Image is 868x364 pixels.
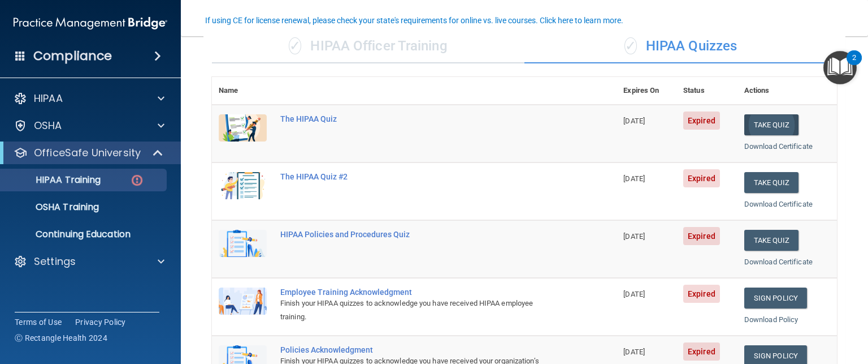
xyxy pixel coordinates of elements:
img: PMB logo [14,12,167,35]
div: If using CE for license renewal, please check your state's requirements for online vs. live cours... [205,16,623,24]
span: Expired [683,342,720,361]
span: [DATE] [623,290,645,298]
button: Take Quiz [744,172,798,193]
a: HIPAA [14,92,164,105]
span: Expired [683,112,720,130]
span: [DATE] [623,348,645,356]
div: HIPAA Quizzes [524,29,837,63]
button: Take Quiz [744,230,798,251]
th: Expires On [617,77,676,105]
span: [DATE] [623,117,645,125]
iframe: Drift Widget Chat Controller [673,284,854,329]
div: Employee Training Acknowledgment [280,288,560,297]
a: Download Certificate [744,200,813,208]
p: OfficeSafe University [34,146,141,160]
a: Download Certificate [744,142,813,151]
th: Status [676,77,737,105]
a: Privacy Policy [75,316,126,328]
span: Expired [683,227,720,245]
span: [DATE] [623,174,645,183]
h4: Compliance [33,48,112,64]
span: Ⓒ Rectangle Health 2024 [15,332,107,344]
button: If using CE for license renewal, please check your state's requirements for online vs. live cours... [203,15,625,26]
div: Finish your HIPAA quizzes to acknowledge you have received HIPAA employee training. [280,297,560,324]
a: OSHA [14,119,164,132]
p: HIPAA Training [7,174,101,186]
p: HIPAA [34,92,63,105]
span: ✓ [289,37,301,54]
p: OSHA Training [7,202,99,213]
div: 2 [852,58,856,72]
p: Settings [34,255,76,268]
img: danger-circle.6113f641.png [130,173,144,187]
div: HIPAA Policies and Procedures Quiz [280,230,560,239]
a: Settings [14,255,164,268]
span: [DATE] [623,232,645,241]
a: Download Certificate [744,258,813,266]
div: The HIPAA Quiz #2 [280,172,560,181]
span: ✓ [624,37,637,54]
span: Expired [683,169,720,187]
div: Policies Acknowledgment [280,345,560,354]
button: Take Quiz [744,114,798,135]
div: HIPAA Officer Training [212,29,524,63]
div: The HIPAA Quiz [280,114,560,123]
th: Name [212,77,274,105]
a: OfficeSafe University [14,146,164,160]
th: Actions [737,77,837,105]
a: Terms of Use [15,316,62,328]
p: OSHA [34,119,62,132]
p: Continuing Education [7,229,162,240]
button: Open Resource Center, 2 new notifications [823,51,857,84]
